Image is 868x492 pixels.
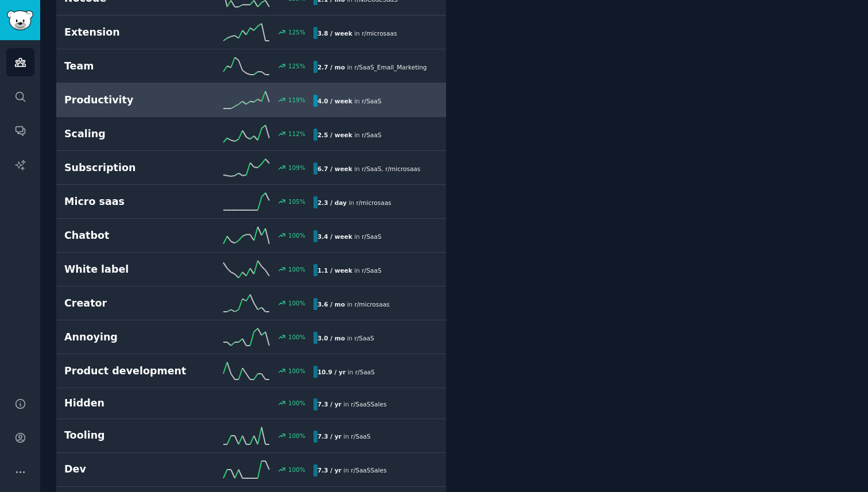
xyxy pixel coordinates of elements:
[288,333,305,341] div: 100 %
[56,286,446,320] a: Creator100%3.6 / moin r/microsaas
[288,432,305,440] div: 100 %
[56,320,446,354] a: Annoying100%3.0 / moin r/SaaS
[317,131,352,138] b: 2.5 / week
[354,301,389,308] span: r/ microsaas
[313,332,378,344] div: in
[56,419,446,453] a: Tooling100%7.3 / yrin r/SaaS
[385,165,420,172] span: r/ microsaas
[56,16,446,49] a: Extension125%3.8 / weekin r/microsaas
[56,185,446,219] a: Micro saas105%2.3 / dayin r/microsaas
[288,28,305,36] div: 125 %
[7,10,33,30] img: GummySearch logo
[313,61,430,73] div: in
[64,330,189,344] h2: Annoying
[355,369,375,375] span: r/ SaaS
[317,369,346,375] b: 10.9 / yr
[317,233,352,240] b: 3.4 / week
[356,199,391,206] span: r/ microsaas
[317,98,352,104] b: 4.0 / week
[64,161,189,175] h2: Subscription
[362,98,381,104] span: r/ SaaS
[288,265,305,273] div: 100 %
[381,165,383,172] span: ,
[56,388,446,419] a: Hidden100%7.3 / yrin r/SaaSSales
[288,399,305,407] div: 100 %
[317,267,352,274] b: 1.1 / week
[64,262,189,277] h2: White label
[288,367,305,375] div: 100 %
[64,364,189,378] h2: Product development
[64,127,189,141] h2: Scaling
[362,30,397,37] span: r/ microsaas
[64,462,189,476] h2: Dev
[317,433,342,440] b: 7.3 / yr
[362,233,381,240] span: r/ SaaS
[64,93,189,107] h2: Productivity
[56,83,446,117] a: Productivity119%4.0 / weekin r/SaaS
[313,27,401,39] div: in
[56,354,446,388] a: Product development100%10.9 / yrin r/SaaS
[64,296,189,311] h2: Creator
[351,401,386,408] span: r/ SaaSSales
[317,301,345,308] b: 3.6 / mo
[56,253,446,286] a: White label100%1.1 / weekin r/SaaS
[317,64,345,71] b: 2.7 / mo
[317,199,347,206] b: 2.3 / day
[313,298,394,310] div: in
[56,151,446,185] a: Subscription109%6.7 / weekin r/SaaS,r/microsaas
[313,196,396,208] div: in
[64,428,189,443] h2: Tooling
[351,467,386,474] span: r/ SaaSSales
[288,231,305,239] div: 100 %
[288,96,305,104] div: 119 %
[64,195,189,209] h2: Micro saas
[64,228,189,243] h2: Chatbot
[64,396,189,410] h2: Hidden
[313,366,379,378] div: in
[354,335,374,342] span: r/ SaaS
[317,401,342,408] b: 7.3 / yr
[313,398,390,410] div: in
[313,95,385,107] div: in
[288,466,305,474] div: 100 %
[64,25,189,40] h2: Extension
[313,264,385,276] div: in
[362,165,381,172] span: r/ SaaS
[288,62,305,70] div: 125 %
[317,467,342,474] b: 7.3 / yr
[288,130,305,138] div: 112 %
[313,162,424,175] div: in
[56,453,446,487] a: Dev100%7.3 / yrin r/SaaSSales
[56,117,446,151] a: Scaling112%2.5 / weekin r/SaaS
[313,230,385,242] div: in
[317,335,345,342] b: 3.0 / mo
[313,129,385,141] div: in
[288,164,305,172] div: 109 %
[317,165,352,172] b: 6.7 / week
[313,464,390,476] div: in
[64,59,189,73] h2: Team
[354,64,427,71] span: r/ SaaS_Email_Marketing
[56,219,446,253] a: Chatbot100%3.4 / weekin r/SaaS
[288,197,305,206] div: 105 %
[313,431,374,443] div: in
[362,267,381,274] span: r/ SaaS
[56,49,446,83] a: Team125%2.7 / moin r/SaaS_Email_Marketing
[288,299,305,307] div: 100 %
[317,30,352,37] b: 3.8 / week
[351,433,370,440] span: r/ SaaS
[362,131,381,138] span: r/ SaaS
